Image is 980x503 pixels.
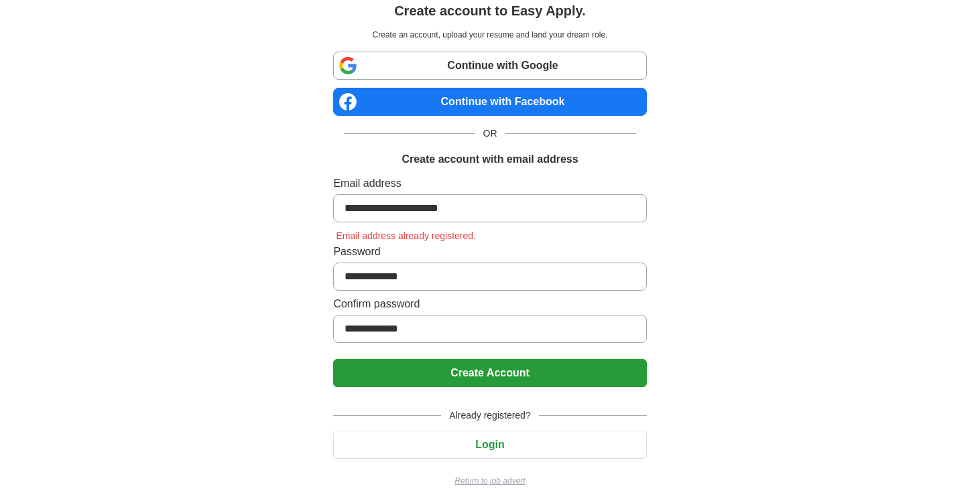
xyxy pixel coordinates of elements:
a: Continue with Facebook [333,88,646,116]
h1: Create account with email address [402,151,578,167]
label: Email address [333,175,646,192]
span: OR [475,127,505,141]
label: Password [333,244,646,260]
p: Create an account, upload your resume and land your dream role. [336,29,644,41]
button: Create Account [333,359,646,387]
button: Login [333,431,646,459]
span: Already registered? [441,409,538,423]
a: Return to job advert [333,475,646,487]
h1: Create account to Easy Apply. [394,1,586,21]
span: Email address already registered. [333,230,479,241]
a: Continue with Google [333,52,646,80]
label: Confirm password [333,296,646,312]
a: Login [333,439,646,450]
